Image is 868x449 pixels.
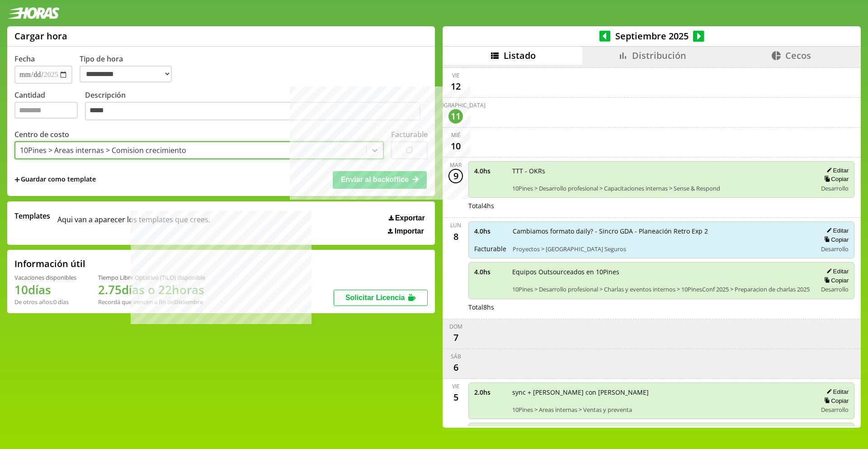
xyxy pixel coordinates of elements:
div: 5 [448,390,463,405]
div: Tiempo Libre Optativo (TiLO) disponible [98,273,205,282]
input: Cantidad [14,102,78,119]
span: Aqui van a aparecer los templates que crees. [57,211,210,235]
label: Centro de costo [14,129,69,139]
div: 10Pines > Areas internas > Comision crecimiento [20,145,186,155]
div: De otros años: 0 días [14,298,76,306]
span: Equipos Outsourceados en 10Pines [512,267,811,276]
b: Diciembre [174,298,203,306]
div: Total 8 hs [468,303,854,311]
button: Editar [824,267,849,275]
div: [DEMOGRAPHIC_DATA] [426,101,486,109]
div: 7 [448,330,463,345]
div: vie [452,382,460,390]
div: 10 [448,139,463,153]
div: Total 4 hs [468,201,854,210]
label: Descripción [85,90,428,123]
h2: Información útil [14,258,85,270]
button: Copiar [821,175,849,183]
span: 4.0 hs [474,167,506,175]
span: Cambiamos formato daily? - Sincro GDA - Planeación Retro Exp 2 [513,227,811,235]
div: vie [452,72,460,79]
button: Copiar [821,277,849,284]
span: 10Pines > Desarrollo profesional > Charlas y eventos internos > 10PinesConf 2025 > Preparacion de... [512,285,811,293]
select: Tipo de hora [80,66,172,82]
img: logotipo [7,7,60,19]
span: Solicitar Licencia [345,294,405,301]
div: lun [450,221,461,229]
button: Exportar [386,214,428,223]
span: Templates [14,211,50,221]
label: Cantidad [14,90,85,123]
button: Solicitar Licencia [334,290,428,306]
div: 9 [448,169,463,183]
button: Enviar al backoffice [333,171,427,188]
span: Exportar [395,214,425,222]
span: +Guardar como template [14,175,96,185]
span: Proyectos > [GEOGRAPHIC_DATA] Seguros [513,245,811,253]
span: + [14,175,20,185]
div: Recordá que vencen a fin de [98,298,205,306]
span: Distribución [632,49,686,62]
div: sáb [451,353,461,360]
label: Facturable [391,129,428,139]
span: Importar [395,227,424,235]
h1: Cargar hora [14,30,67,42]
span: Desarrollo [821,184,849,192]
div: 8 [448,229,463,244]
label: Fecha [14,54,35,64]
span: Listado [504,49,536,62]
button: Editar [824,388,849,396]
div: dom [449,323,462,330]
span: sync + [PERSON_NAME] con [PERSON_NAME] [512,388,811,396]
span: 4.0 hs [474,267,506,276]
span: TTT - OKRs [512,167,811,175]
span: Desarrollo [821,406,849,414]
div: 11 [448,109,463,124]
button: Editar [824,227,849,234]
button: Editar [824,167,849,174]
div: mié [451,131,461,139]
span: Septiembre 2025 [610,30,693,42]
div: 6 [448,360,463,375]
span: Cecos [785,49,811,62]
span: Desarrollo [821,245,849,253]
div: mar [450,161,462,169]
div: Vacaciones disponibles [14,273,76,282]
span: 4.0 hs [474,227,506,235]
span: 10Pines > Areas internas > Ventas y preventa [512,406,811,414]
button: Copiar [821,236,849,244]
div: scrollable content [443,65,861,426]
span: 2.0 hs [474,388,506,396]
span: Enviar al backoffice [341,176,409,183]
label: Tipo de hora [80,54,179,84]
span: Facturable [474,244,506,253]
textarea: Descripción [85,102,420,121]
button: Copiar [821,397,849,405]
div: 12 [448,79,463,94]
h1: 2.75 días o 22 horas [98,282,205,298]
span: 10Pines > Desarrollo profesional > Capacitaciones internas > Sense & Respond [512,184,811,192]
h1: 10 días [14,282,76,298]
span: Desarrollo [821,285,849,293]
